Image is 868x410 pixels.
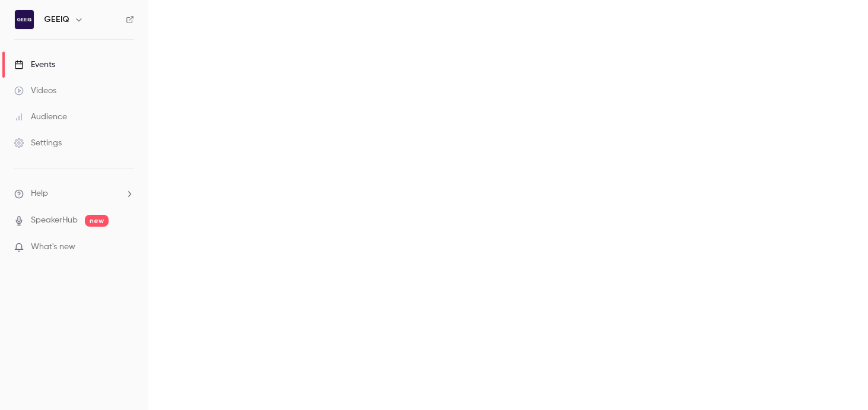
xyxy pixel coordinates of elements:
div: Audience [14,111,67,123]
span: What's new [31,241,75,253]
h6: GEEIQ [44,14,69,26]
img: GEEIQ [15,10,34,29]
a: SpeakerHub [31,214,78,227]
li: help-dropdown-opener [14,187,134,200]
div: Events [14,59,55,71]
span: Help [31,187,48,200]
span: new [85,215,109,227]
div: Settings [14,137,62,149]
div: Videos [14,85,56,97]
